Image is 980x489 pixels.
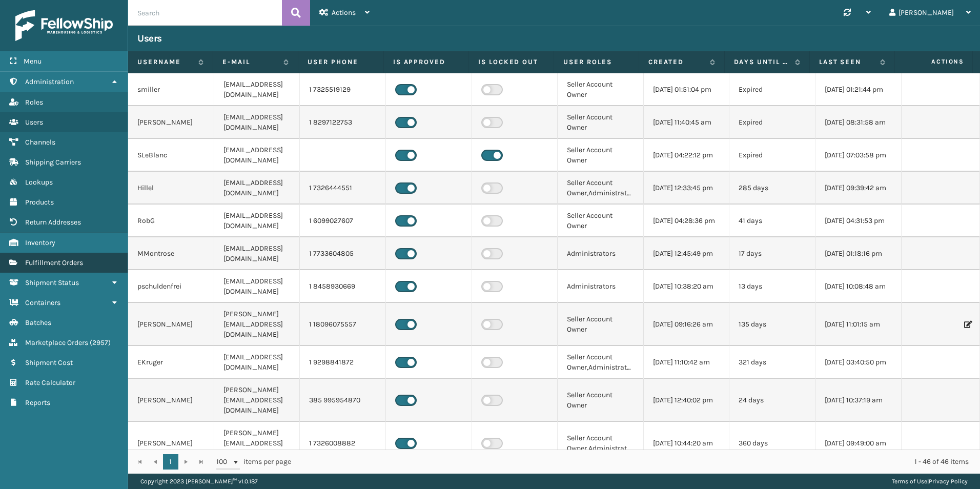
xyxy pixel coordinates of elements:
[163,454,178,470] a: 1
[25,338,88,347] span: Marketplace Orders
[25,138,55,147] span: Channels
[214,270,300,303] td: [EMAIL_ADDRESS][DOMAIN_NAME]
[300,237,386,270] td: 1 7733604805
[128,379,214,422] td: [PERSON_NAME]
[734,57,790,67] label: Days until password expires
[128,106,214,139] td: [PERSON_NAME]
[15,10,113,41] img: logo
[214,303,300,346] td: [PERSON_NAME][EMAIL_ADDRESS][DOMAIN_NAME]
[25,258,83,267] span: Fulfillment Orders
[300,106,386,139] td: 1 8297122753
[214,73,300,106] td: [EMAIL_ADDRESS][DOMAIN_NAME]
[214,205,300,237] td: [EMAIL_ADDRESS][DOMAIN_NAME]
[332,8,356,17] span: Actions
[815,139,902,172] td: [DATE] 07:03:58 pm
[25,158,81,167] span: Shipping Carriers
[558,172,644,205] td: Seller Account Owner,Administrators
[128,303,214,346] td: [PERSON_NAME]
[128,237,214,270] td: MMontrose
[729,346,815,379] td: 321 days
[300,73,386,106] td: 1 7325519129
[300,205,386,237] td: 1 6099027607
[214,139,300,172] td: [EMAIL_ADDRESS][DOMAIN_NAME]
[644,422,730,465] td: [DATE] 10:44:20 am
[25,298,60,307] span: Containers
[815,73,902,106] td: [DATE] 01:21:44 pm
[648,57,704,67] label: Created
[128,139,214,172] td: SLeBlanc
[815,346,902,379] td: [DATE] 03:40:50 pm
[214,237,300,270] td: [EMAIL_ADDRESS][DOMAIN_NAME]
[558,303,644,346] td: Seller Account Owner
[393,57,459,67] label: Is Approved
[128,422,214,465] td: [PERSON_NAME]
[128,270,214,303] td: pschuldenfrei
[558,270,644,303] td: Administrators
[216,457,232,467] span: 100
[128,346,214,379] td: EKruger
[729,106,815,139] td: Expired
[819,57,875,67] label: Last Seen
[644,106,730,139] td: [DATE] 11:40:45 am
[214,172,300,205] td: [EMAIL_ADDRESS][DOMAIN_NAME]
[216,454,291,470] span: items per page
[558,379,644,422] td: Seller Account Owner
[308,57,374,67] label: User phone
[128,172,214,205] td: Hillel
[25,198,54,207] span: Products
[644,303,730,346] td: [DATE] 09:16:26 am
[558,73,644,106] td: Seller Account Owner
[137,57,193,67] label: Username
[128,73,214,106] td: smiller
[644,172,730,205] td: [DATE] 12:33:45 pm
[25,178,53,187] span: Lookups
[815,422,902,465] td: [DATE] 09:49:00 am
[729,139,815,172] td: Expired
[558,422,644,465] td: Seller Account Owner,Administrators
[892,474,968,489] div: |
[90,338,111,347] span: ( 2957 )
[25,238,55,247] span: Inventory
[25,378,75,387] span: Rate Calculator
[892,478,927,485] a: Terms of Use
[137,32,162,45] h3: Users
[214,346,300,379] td: [EMAIL_ADDRESS][DOMAIN_NAME]
[644,270,730,303] td: [DATE] 10:38:20 am
[729,379,815,422] td: 24 days
[300,270,386,303] td: 1 8458930669
[929,478,968,485] a: Privacy Policy
[214,106,300,139] td: [EMAIL_ADDRESS][DOMAIN_NAME]
[25,358,73,367] span: Shipment Cost
[729,237,815,270] td: 17 days
[25,218,81,227] span: Return Addresses
[25,118,43,127] span: Users
[644,237,730,270] td: [DATE] 12:45:49 pm
[558,106,644,139] td: Seller Account Owner
[25,278,79,287] span: Shipment Status
[898,53,970,70] span: Actions
[815,172,902,205] td: [DATE] 09:39:42 am
[300,172,386,205] td: 1 7326444551
[644,73,730,106] td: [DATE] 01:51:04 pm
[300,379,386,422] td: 385 995954870
[558,205,644,237] td: Seller Account Owner
[644,205,730,237] td: [DATE] 04:28:36 pm
[815,205,902,237] td: [DATE] 04:31:53 pm
[558,346,644,379] td: Seller Account Owner,Administrators
[25,77,74,86] span: Administration
[729,172,815,205] td: 285 days
[128,205,214,237] td: RobG
[478,57,544,67] label: Is Locked Out
[222,57,278,67] label: E-mail
[558,237,644,270] td: Administrators
[563,57,629,67] label: User Roles
[729,303,815,346] td: 135 days
[729,270,815,303] td: 13 days
[644,379,730,422] td: [DATE] 12:40:02 pm
[25,318,51,327] span: Batches
[729,73,815,106] td: Expired
[140,474,258,489] p: Copyright 2023 [PERSON_NAME]™ v 1.0.187
[729,205,815,237] td: 41 days
[815,379,902,422] td: [DATE] 10:37:19 am
[300,422,386,465] td: 1 7326008882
